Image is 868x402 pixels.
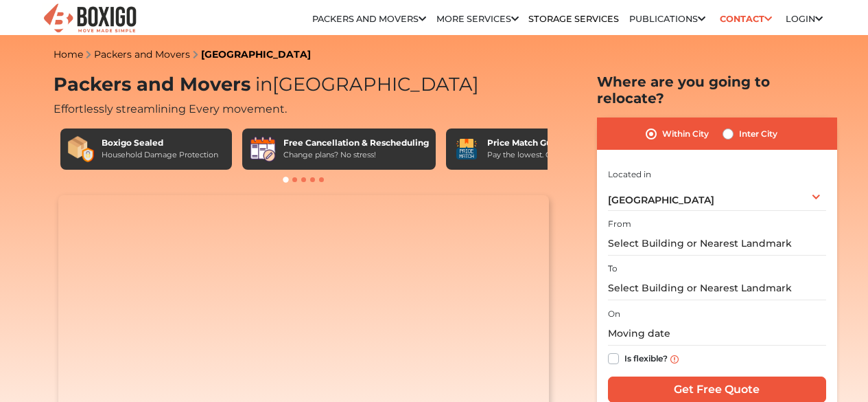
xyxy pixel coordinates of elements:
img: Free Cancellation & Rescheduling [249,135,277,163]
label: To [608,263,618,275]
a: More services [436,14,519,24]
h2: Where are you going to relocate? [597,74,837,107]
span: in [255,73,272,96]
a: Storage Services [528,14,619,24]
img: Boxigo [42,2,138,36]
label: On [608,308,620,320]
a: Home [54,48,83,60]
div: Free Cancellation & Rescheduling [283,137,429,149]
div: Price Match Guarantee [487,137,591,149]
div: Boxigo Sealed [102,137,218,149]
input: Select Building or Nearest Landmark [608,276,826,300]
div: Change plans? No stress! [283,149,429,161]
span: [GEOGRAPHIC_DATA] [608,194,714,206]
a: Packers and Movers [94,48,190,60]
a: Contact [715,8,776,30]
a: [GEOGRAPHIC_DATA] [201,48,311,60]
input: Moving date [608,322,826,346]
input: Select Building or Nearest Landmark [608,232,826,256]
span: [GEOGRAPHIC_DATA] [250,73,479,96]
div: Pay the lowest. Guaranteed! [487,149,591,161]
label: Located in [608,168,651,181]
img: Boxigo Sealed [67,135,95,163]
div: Household Damage Protection [102,149,218,161]
img: info [670,355,679,364]
a: Packers and Movers [312,14,426,24]
span: Effortlessly streamlining Every movement. [54,102,287,115]
h1: Packers and Movers [54,74,554,96]
label: Is flexible? [624,350,668,365]
a: Login [786,14,823,24]
a: Publications [629,14,705,24]
img: Price Match Guarantee [453,135,480,163]
label: Inter City [739,126,777,142]
label: Within City [662,126,709,142]
label: From [608,218,631,230]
